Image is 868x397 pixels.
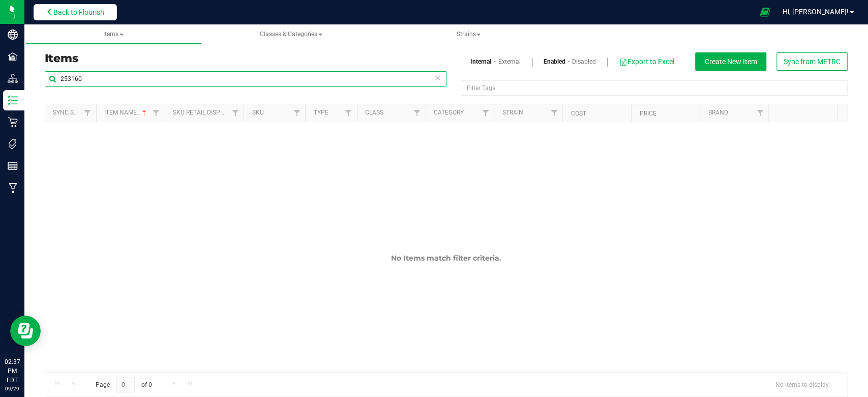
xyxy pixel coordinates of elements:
[5,385,20,392] p: 09/29
[640,110,656,117] a: Price
[8,73,18,83] inline-svg: Distribution
[340,104,357,122] a: Filter
[705,58,757,66] span: Create New Item
[695,52,766,71] button: Create New Item
[148,104,165,122] a: Filter
[572,57,596,66] a: Disabled
[477,104,494,122] a: Filter
[546,104,562,122] a: Filter
[87,377,160,392] span: Page of 0
[434,71,441,84] span: Clear
[571,110,586,117] a: Cost
[103,31,124,38] span: Items
[434,109,464,116] a: Category
[45,71,446,87] input: Search Item Name, SKU Retail Name, or Part Number
[252,109,263,116] a: SKU
[544,57,565,66] a: Enabled
[53,109,92,116] a: Sync Status
[53,8,104,16] span: Back to Flourish
[45,52,439,65] h3: Items
[79,104,96,122] a: Filter
[498,57,521,66] a: External
[8,183,18,193] inline-svg: Manufacturing
[5,357,20,385] p: 02:37 PM EDT
[470,57,491,66] a: Internal
[776,52,848,71] button: Sync from METRC
[502,109,523,116] a: Strain
[767,377,837,392] span: No items to display
[708,109,728,116] a: Brand
[8,161,18,171] inline-svg: Reports
[619,53,675,70] button: Export to Excel
[456,31,481,38] span: Strains
[8,30,18,40] inline-svg: Company
[8,139,18,149] inline-svg: Tags
[8,51,18,62] inline-svg: Facilities
[227,104,244,122] a: Filter
[752,104,768,122] a: Filter
[260,31,322,38] span: Classes & Categories
[753,2,776,22] span: Open Ecommerce Menu
[408,104,425,122] a: Filter
[314,109,328,116] a: Type
[10,316,41,346] iframe: Resource center
[8,117,18,127] inline-svg: Retail
[34,4,117,20] button: Back to Flourish
[126,253,767,263] div: No Items match filter criteria.
[365,109,383,116] a: Class
[288,104,305,122] a: Filter
[104,109,148,116] a: Item Name
[173,109,249,116] a: Sku Retail Display Name
[8,95,18,105] inline-svg: Inventory
[783,8,849,16] span: Hi, [PERSON_NAME]!
[784,58,841,66] span: Sync from METRC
